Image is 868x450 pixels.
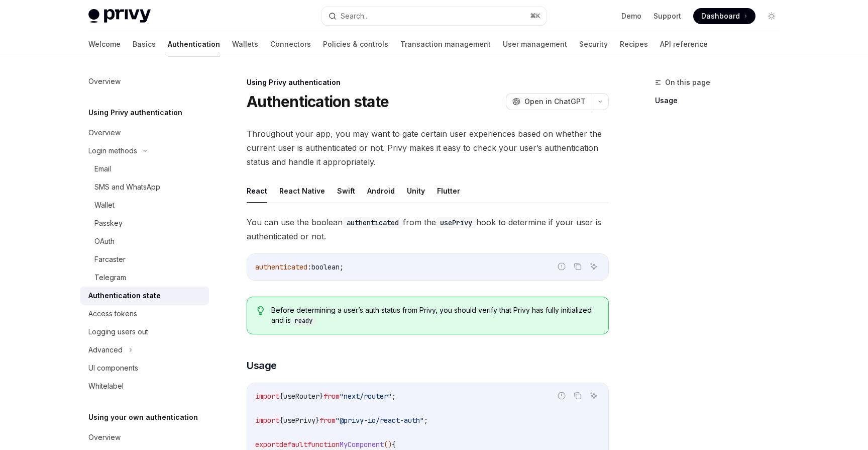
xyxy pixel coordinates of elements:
span: ; [340,262,344,272]
a: Authentication [168,32,220,56]
span: Before determining a user’s auth status from Privy, you should verify that Privy has fully initia... [271,305,598,326]
button: Toggle dark mode [764,8,780,24]
a: Usage [655,93,788,109]
code: usePrivy [436,217,476,228]
button: Report incorrect code [555,389,568,402]
div: Wallet [94,199,115,211]
span: On this page [665,76,710,88]
a: Telegram [80,268,209,287]
a: Demo [621,11,641,21]
span: { [279,392,283,401]
div: Advanced [88,344,123,356]
a: Wallet [80,196,209,214]
button: Report incorrect code [555,260,568,273]
button: Ask AI [587,260,600,273]
div: Whitelabel [88,380,124,392]
a: Overview [80,124,209,142]
span: boolean [311,262,340,272]
span: import [255,392,279,401]
button: Open in ChatGPT [506,93,592,110]
div: Farcaster [94,253,126,265]
div: SMS and WhatsApp [94,181,160,193]
button: Copy the contents from the code block [571,260,584,273]
a: Passkey [80,214,209,232]
button: Copy the contents from the code block [571,389,584,402]
a: Authentication state [80,287,209,305]
div: Overview [88,75,121,87]
div: Overview [88,127,121,139]
span: Usage [247,358,277,373]
div: Email [94,163,111,175]
a: Whitelabel [80,377,209,395]
a: Overview [80,428,209,446]
a: Policies & controls [323,32,388,56]
button: Flutter [437,179,460,203]
span: authenticated [255,262,307,272]
svg: Tip [257,306,264,315]
div: Access tokens [88,308,137,320]
a: User management [503,32,567,56]
div: Search... [341,10,369,22]
span: Open in ChatGPT [524,97,586,107]
div: UI components [88,362,138,374]
a: SMS and WhatsApp [80,178,209,196]
div: Using Privy authentication [247,77,609,87]
span: : [307,262,311,272]
div: Authentication state [88,290,161,302]
span: Dashboard [701,11,740,21]
a: Connectors [270,32,311,56]
div: Login methods [88,145,137,157]
div: Passkey [94,217,123,229]
button: Unity [407,179,425,203]
img: light logo [88,9,151,23]
code: authenticated [343,217,403,228]
h5: Using Privy authentication [88,107,182,119]
span: ; [392,392,396,401]
a: Overview [80,72,209,91]
button: Swift [337,179,355,203]
code: ready [291,316,316,326]
h1: Authentication state [247,93,389,111]
button: React Native [279,179,325,203]
div: Logging users out [88,326,148,338]
div: OAuth [94,235,115,247]
span: from [323,392,340,401]
div: Telegram [94,272,126,284]
button: React [247,179,267,203]
span: ⌘ K [530,12,540,20]
div: Overview [88,431,121,443]
a: Basics [133,32,156,56]
button: Ask AI [587,389,600,402]
a: Welcome [88,32,121,56]
span: useRouter [283,392,319,401]
a: Recipes [620,32,648,56]
a: Email [80,160,209,178]
a: Farcaster [80,250,209,268]
span: "next/router" [340,392,392,401]
a: OAuth [80,232,209,250]
a: Security [579,32,608,56]
span: You can use the boolean from the hook to determine if your user is authenticated or not. [247,215,609,243]
a: API reference [660,32,708,56]
span: } [319,392,323,401]
a: Wallets [232,32,258,56]
a: Logging users out [80,323,209,341]
button: Android [367,179,395,203]
a: Support [654,11,681,21]
a: Transaction management [400,32,491,56]
span: Throughout your app, you may want to gate certain user experiences based on whether the current u... [247,127,609,169]
a: Dashboard [693,8,755,24]
a: Access tokens [80,305,209,323]
a: UI components [80,359,209,377]
button: Search...⌘K [321,7,547,25]
h5: Using your own authentication [88,411,198,423]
